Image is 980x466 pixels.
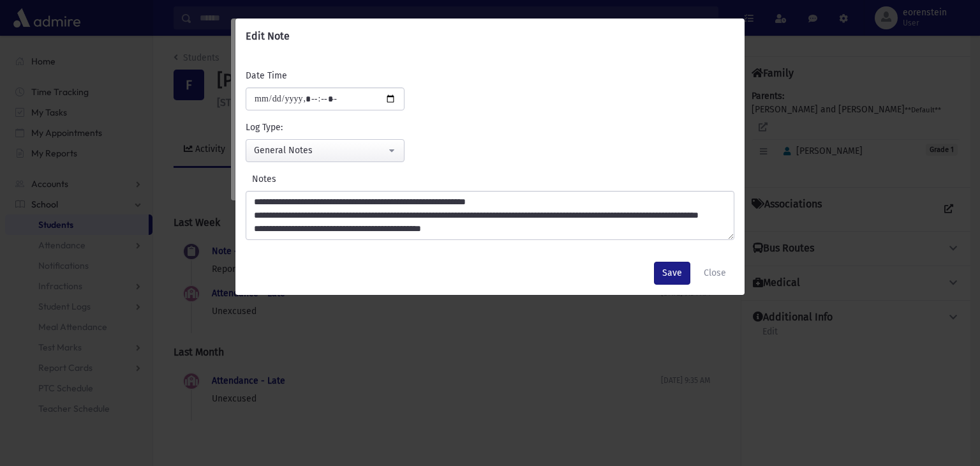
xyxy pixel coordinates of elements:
[254,144,386,157] div: General Notes
[246,29,290,44] h6: Edit Note
[246,121,283,134] label: Log Type:
[654,262,690,285] button: Save
[246,172,327,186] label: Notes
[246,139,405,162] button: General Notes
[695,262,734,285] button: Close
[246,69,287,82] label: Date Time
